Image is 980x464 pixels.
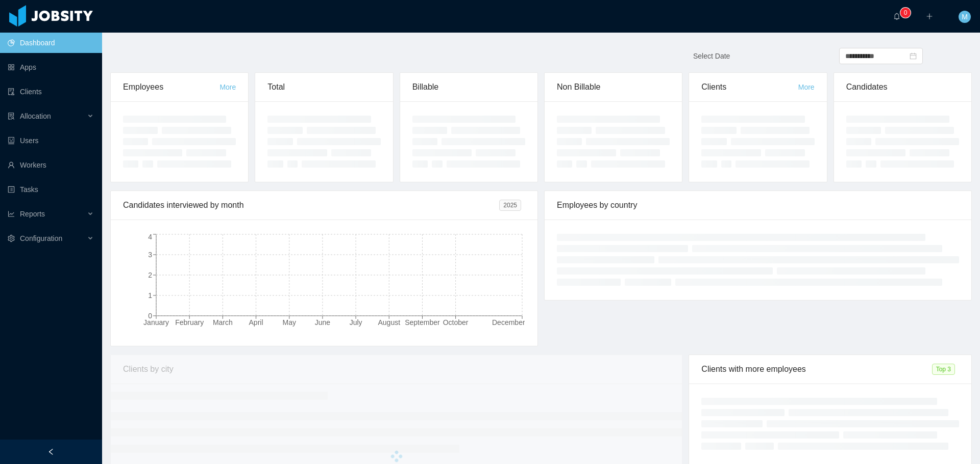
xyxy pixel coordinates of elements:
i: icon: bell [893,13,900,20]
a: icon: profileTasks [8,179,94,200]
tspan: October [443,318,469,326]
span: Configuration [20,234,62,242]
a: icon: userWorkers [8,155,94,175]
span: 2025 [499,200,521,211]
tspan: 0 [148,312,152,320]
span: Allocation [20,112,51,120]
a: icon: appstoreApps [8,57,94,77]
tspan: March [213,318,233,326]
tspan: May [283,318,296,326]
a: More [219,83,236,91]
tspan: September [405,318,440,326]
tspan: 1 [148,291,152,299]
i: icon: plus [926,13,933,20]
sup: 0 [900,8,911,18]
div: Non Billable [557,73,670,101]
div: Candidates [846,73,959,101]
tspan: 2 [148,271,152,279]
i: icon: solution [8,113,15,120]
div: Candidates interviewed by month [123,191,499,220]
div: Employees [123,73,219,101]
a: icon: pie-chartDashboard [8,33,94,53]
span: Reports [20,210,45,218]
div: Total [267,73,380,101]
tspan: July [350,318,362,326]
span: Select Date [693,52,730,60]
a: icon: robotUsers [8,130,94,151]
i: icon: setting [8,235,15,242]
tspan: April [249,318,263,326]
tspan: February [175,318,204,326]
tspan: 4 [148,233,152,241]
tspan: 3 [148,251,152,259]
div: Clients with more employees [701,355,932,384]
tspan: August [378,318,400,326]
tspan: June [315,318,331,326]
i: icon: calendar [910,52,917,60]
span: M [962,11,968,23]
a: More [798,83,815,91]
a: icon: auditClients [8,81,94,102]
div: Employees by country [557,191,959,220]
i: icon: line-chart [8,210,15,217]
tspan: December [492,318,525,326]
div: Clients [701,73,798,101]
div: Billable [412,73,525,101]
span: Top 3 [932,364,955,375]
tspan: January [143,318,169,326]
